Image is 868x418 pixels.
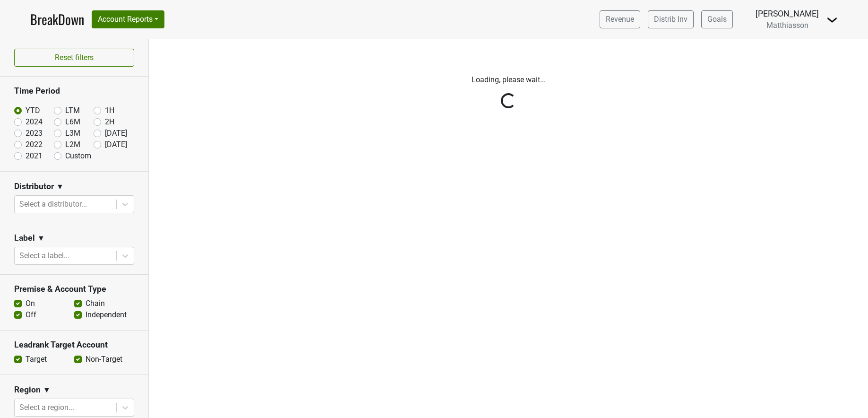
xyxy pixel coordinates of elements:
[246,74,771,86] p: Loading, please wait...
[648,10,694,28] a: Distrib Inv
[756,8,819,20] div: [PERSON_NAME]
[701,10,733,28] a: Goals
[92,10,164,28] button: Account Reports
[30,9,84,29] a: BreakDown
[600,10,640,28] a: Revenue
[826,14,838,26] img: Dropdown Menu
[766,21,808,30] span: Matthiasson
